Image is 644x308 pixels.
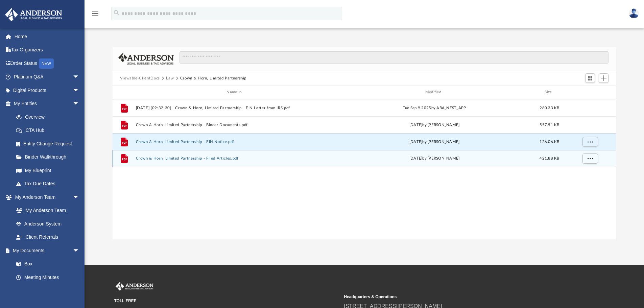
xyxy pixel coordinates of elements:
a: Meeting Minutes [9,270,86,284]
a: My Blueprint [9,164,86,177]
div: [DATE] by [PERSON_NAME] [336,122,533,128]
a: Forms Library [9,284,83,298]
a: Order StatusNEW [5,56,90,70]
a: Tax Due Dates [9,177,90,191]
small: Headquarters & Operations [344,294,569,300]
img: Anderson Advisors Platinum Portal [3,8,64,21]
div: NEW [39,58,54,69]
a: Home [5,30,90,43]
img: Anderson Advisors Platinum Portal [114,282,155,291]
button: Crown & Horn, Limited Partnership - Filed Articles.pdf [136,156,333,161]
span: arrow_drop_down [73,190,86,204]
span: 557.51 KB [540,123,559,126]
a: Binder Walkthrough [9,150,90,164]
a: My Entitiesarrow_drop_down [5,97,90,111]
button: More options [582,153,598,164]
i: search [113,9,120,17]
span: arrow_drop_down [73,84,86,97]
a: menu [91,13,99,18]
div: id [566,89,613,95]
div: Size [536,89,563,95]
a: Platinum Q&Aarrow_drop_down [5,70,90,84]
a: Tax Organizers [5,43,90,57]
a: Digital Productsarrow_drop_down [5,84,90,97]
span: arrow_drop_down [73,244,86,258]
a: My Anderson Team [9,204,83,217]
button: More options [582,137,598,147]
span: 280.33 KB [540,106,559,110]
div: Name [135,89,333,95]
div: Modified [336,89,533,95]
button: Crown & Horn, Limited Partnership - Binder Documents.pdf [136,123,333,127]
a: Box [9,257,83,271]
span: arrow_drop_down [73,97,86,111]
img: User Pic [629,8,639,18]
div: Tue Sep 9 2025 by ABA_NEST_APP [336,105,533,111]
small: TOLL FREE [114,298,339,304]
div: [DATE] by [PERSON_NAME] [336,139,533,145]
a: My Anderson Teamarrow_drop_down [5,190,86,204]
span: 126.06 KB [540,140,559,143]
a: Anderson System [9,217,86,231]
span: arrow_drop_down [73,70,86,84]
button: Law [166,75,174,81]
a: My Documentsarrow_drop_down [5,244,86,257]
div: grid [113,99,616,239]
button: Crown & Horn, Limited Partnership - EIN Notice.pdf [136,140,333,144]
a: Client Referrals [9,231,86,244]
div: [DATE] by [PERSON_NAME] [336,156,533,162]
button: Crown & Horn, Limited Partnership [180,75,246,81]
span: 421.88 KB [540,157,559,160]
button: Switch to Grid View [585,73,595,83]
input: Search files and folders [180,51,609,64]
button: Viewable-ClientDocs [120,75,160,81]
button: [DATE] (09:32:30) - Crown & Horn, Limited Partnership - EIN Letter from IRS.pdf [136,106,333,110]
i: menu [91,9,99,18]
button: Add [599,73,609,83]
a: Overview [9,110,90,124]
a: CTA Hub [9,124,90,137]
a: Entity Change Request [9,137,90,150]
div: id [116,89,133,95]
